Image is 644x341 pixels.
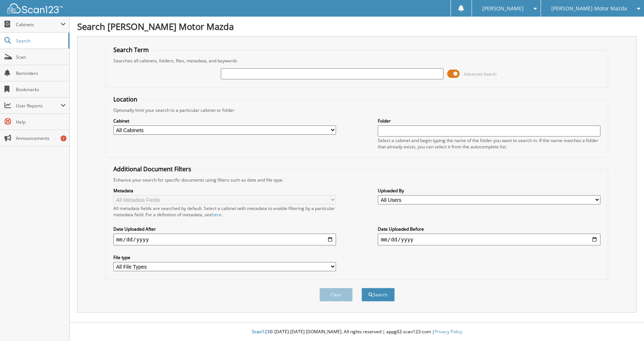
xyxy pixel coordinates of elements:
span: Announcements [16,135,66,141]
span: Scan123 [252,328,270,335]
label: Folder [378,118,600,124]
span: Reminders [16,70,66,76]
div: Optionally limit your search to a particular cabinet or folder [110,107,604,113]
span: Scan [16,54,66,60]
div: 1 [61,135,66,141]
legend: Search Term [110,46,153,54]
input: end [378,234,600,245]
label: Date Uploaded Before [378,226,600,232]
div: All metadata fields are searched by default. Select a cabinet with metadata to enable filtering b... [113,205,336,218]
label: Uploaded By [378,187,600,194]
img: scan123-logo-white.svg [7,3,63,13]
input: start [113,234,336,245]
div: Enhance your search for specific documents using filters such as date and file type. [110,177,604,183]
label: Cabinet [113,118,336,124]
div: Searches all cabinets, folders, files, metadata, and keywords [110,58,604,64]
button: Clear [319,288,353,302]
a: here [212,211,222,218]
span: User Reports [16,103,61,109]
div: Select a cabinet and begin typing the name of the folder you want to search in. If the name match... [378,137,600,150]
label: Metadata [113,187,336,194]
span: [PERSON_NAME] Motor Mazda [551,6,627,11]
span: Advanced Search [464,71,497,77]
button: Search [362,288,395,302]
span: [PERSON_NAME] [482,6,524,11]
legend: Location [110,95,141,103]
div: © [DATE]-[DATE] [DOMAIN_NAME]. All rights reserved | appg02-scan123-com | [70,323,644,341]
span: Bookmarks [16,86,66,93]
h1: Search [PERSON_NAME] Motor Mazda [77,20,637,32]
span: Help [16,119,66,125]
span: Cabinets [16,21,61,28]
legend: Additional Document Filters [110,165,195,173]
label: Date Uploaded After [113,226,336,232]
a: Privacy Policy [435,328,462,335]
span: Search [16,38,65,44]
label: File type [113,254,336,261]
